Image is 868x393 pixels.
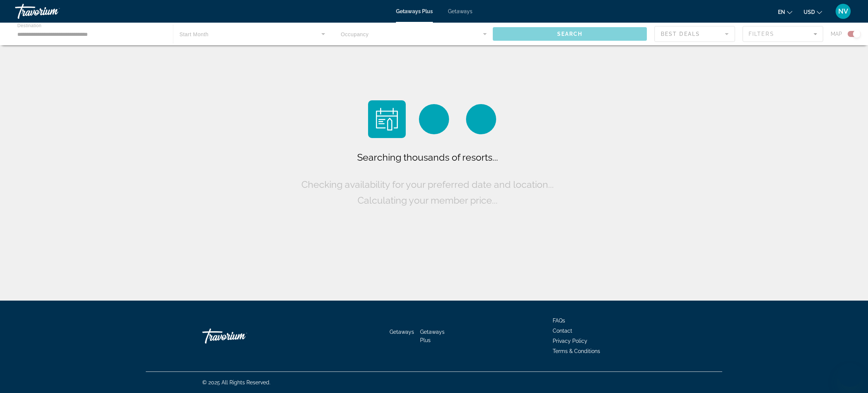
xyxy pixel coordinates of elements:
a: FAQs [553,318,565,324]
button: Change language [778,6,792,17]
span: Checking availability for your preferred date and location... [301,179,554,190]
a: Getaways Plus [420,329,445,343]
span: USD [804,9,815,15]
span: en [778,9,785,15]
a: Getaways Plus [396,8,433,14]
span: © 2025 All Rights Reserved. [202,379,270,385]
button: Change currency [804,6,822,17]
a: Go Home [202,325,278,347]
a: Getaways [448,8,472,14]
button: User Menu [833,3,853,19]
span: Searching thousands of resorts... [357,152,498,163]
a: Getaways [390,329,414,335]
span: Calculating your member price... [358,195,498,206]
a: Travorium [15,2,90,21]
iframe: Кнопка для запуску вікна повідомлень [838,363,862,387]
a: Terms & Conditions [553,348,600,354]
a: Privacy Policy [553,338,587,344]
span: NV [838,8,848,15]
a: Contact [553,328,572,334]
